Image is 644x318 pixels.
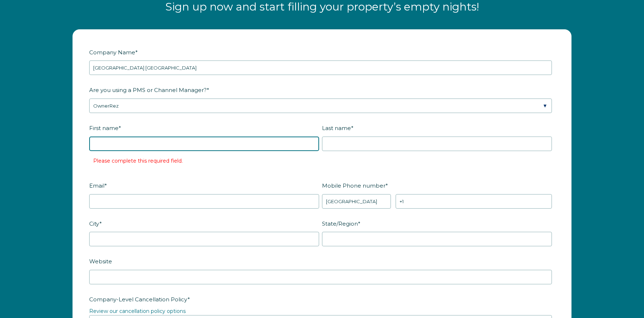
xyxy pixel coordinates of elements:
span: State/Region [322,218,358,229]
span: City [89,218,99,229]
label: Please complete this required field. [93,158,183,164]
span: Email [89,180,104,191]
span: Website [89,256,112,267]
a: Review our cancellation policy options [89,308,186,314]
span: Last name [322,122,351,134]
span: Company-Level Cancellation Policy [89,294,187,305]
span: Mobile Phone number [322,180,385,191]
span: First name [89,122,119,134]
span: Company Name [89,47,135,58]
span: Are you using a PMS or Channel Manager? [89,84,207,96]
